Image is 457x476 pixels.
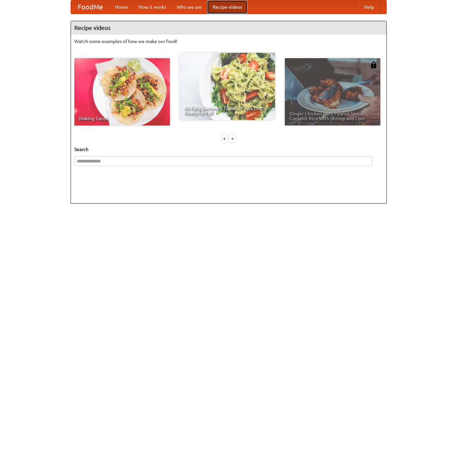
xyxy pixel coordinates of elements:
a: How it works [133,0,172,14]
p: Watch some examples of how we make our food! [74,38,383,45]
a: An Easy, Summery Tomato Pasta That's Ready for Fall [180,53,275,120]
div: » [229,134,235,143]
a: Who we are [172,0,207,14]
a: Help [359,0,380,14]
h4: Recipe videos [71,21,386,35]
span: An Easy, Summery Tomato Pasta That's Ready for Fall [184,106,270,115]
img: 483408.png [370,62,377,68]
a: FoodMe [71,0,110,14]
h5: Search [74,146,383,153]
a: Making Tacos [74,58,170,125]
div: « [222,134,228,143]
a: Home [110,0,133,14]
a: Recipe videos [207,0,247,14]
span: Making Tacos [79,116,165,121]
